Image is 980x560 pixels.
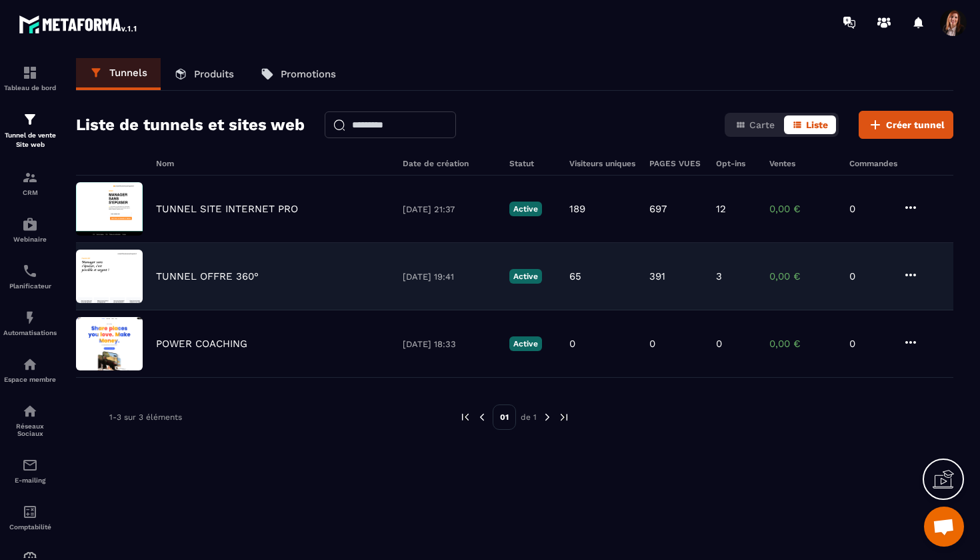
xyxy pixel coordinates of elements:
[76,182,143,236] img: image
[22,65,38,81] img: formation
[156,338,247,350] p: POWER COACHING
[22,111,38,127] img: formation
[156,270,259,282] p: TUNNEL OFFRE 360°
[727,115,783,134] button: Carte
[3,376,57,383] p: Espace membre
[806,119,828,130] span: Liste
[769,159,836,168] h6: Ventes
[194,68,234,80] p: Produits
[509,336,542,351] p: Active
[769,338,836,350] p: 0,00 €
[859,111,953,139] button: Créer tunnel
[22,457,38,473] img: email
[3,447,57,494] a: emailemailE-mailing
[3,523,57,531] p: Comptabilité
[76,250,143,303] img: image
[459,411,471,423] img: prev
[22,170,38,186] img: formation
[649,203,667,215] p: 697
[849,338,889,350] p: 0
[3,346,57,393] a: automationsautomationsEspace membre
[509,159,556,168] h6: Statut
[749,119,775,130] span: Carte
[403,339,496,349] p: [DATE] 18:33
[716,270,722,282] p: 3
[849,203,889,215] p: 0
[76,111,305,138] h2: Liste de tunnels et sites web
[649,270,665,282] p: 391
[3,393,57,447] a: social-networksocial-networkRéseaux Sociaux
[716,338,722,350] p: 0
[569,270,581,282] p: 65
[769,203,836,215] p: 0,00 €
[247,58,349,90] a: Promotions
[569,159,636,168] h6: Visiteurs uniques
[22,504,38,520] img: accountant
[3,329,57,336] p: Automatisations
[569,338,575,350] p: 0
[22,216,38,232] img: automations
[22,403,38,419] img: social-network
[403,159,496,168] h6: Date de création
[3,494,57,541] a: accountantaccountantComptabilité
[403,204,496,214] p: [DATE] 21:37
[3,189,57,196] p: CRM
[886,118,945,131] span: Créer tunnel
[156,203,298,215] p: TUNNEL SITE INTERNET PRO
[3,101,57,160] a: formationformationTunnel de vente Site web
[849,159,897,168] h6: Commandes
[924,507,964,547] div: Ouvrir le chat
[19,12,139,36] img: logo
[493,404,516,430] p: 01
[76,317,143,370] img: image
[22,356,38,372] img: automations
[3,300,57,346] a: automationsautomationsAutomatisations
[3,477,57,484] p: E-mailing
[3,160,57,206] a: formationformationCRM
[784,115,836,134] button: Liste
[3,84,57,91] p: Tableau de bord
[649,159,703,168] h6: PAGES VUES
[109,412,182,422] p: 1-3 sur 3 éléments
[716,203,726,215] p: 12
[3,423,57,437] p: Réseaux Sociaux
[649,338,655,350] p: 0
[403,272,496,282] p: [DATE] 19:41
[476,411,488,423] img: prev
[769,270,836,282] p: 0,00 €
[521,412,537,423] p: de 1
[3,282,57,290] p: Planificateur
[156,159,389,168] h6: Nom
[569,203,585,215] p: 189
[849,270,889,282] p: 0
[558,411,570,423] img: next
[22,310,38,326] img: automations
[541,411,553,423] img: next
[3,206,57,253] a: automationsautomationsWebinaire
[76,58,161,90] a: Tunnels
[716,159,756,168] h6: Opt-ins
[281,68,336,80] p: Promotions
[509,269,542,284] p: Active
[3,236,57,243] p: Webinaire
[109,67,147,79] p: Tunnels
[3,55,57,101] a: formationformationTableau de bord
[161,58,247,90] a: Produits
[509,202,542,216] p: Active
[3,131,57,150] p: Tunnel de vente Site web
[22,263,38,279] img: scheduler
[3,253,57,300] a: schedulerschedulerPlanificateur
